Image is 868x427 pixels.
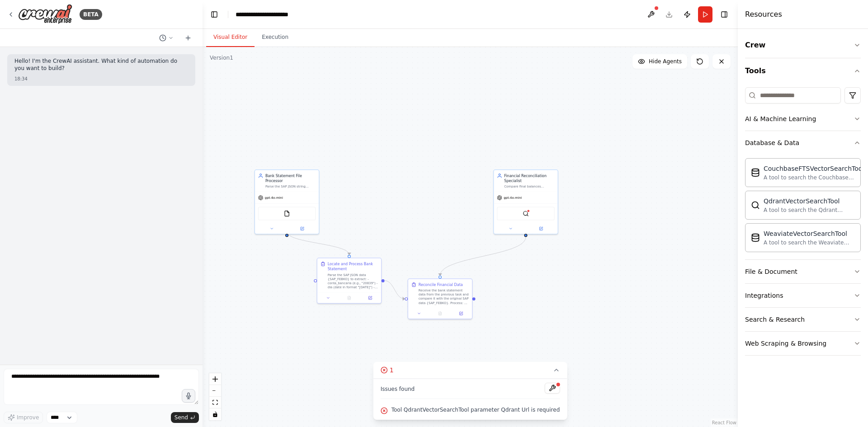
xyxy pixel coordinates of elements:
[523,211,529,217] img: QdrantVectorSearchTool
[236,10,288,19] nav: breadcrumb
[632,54,687,69] button: Hide Agents
[408,278,473,319] div: Reconcile Financial DataReceive the bank statement data from the previous task and compare it wit...
[745,260,861,283] button: File & Document
[373,362,567,379] button: 1
[745,267,797,276] div: File & Document
[156,33,177,43] button: Switch to previous chat
[181,33,195,43] button: Start a new chat
[210,54,233,61] div: Version 1
[18,4,72,24] img: Logo
[80,9,102,20] div: BETA
[338,295,360,301] button: No output available
[390,366,394,375] span: 1
[504,184,554,188] div: Compare final balances between SAP {SAP_FEBKO} data and bank statement data obtained from the con...
[385,278,405,301] g: Edge from f53ba037-062d-442c-847d-94b99bae45dc to 3e83968e-3530-4ad3-aac7-21d304f9ace9
[718,8,731,21] button: Hide right sidebar
[419,288,469,305] div: Receive the bank statement data from the previous task and compare it with the original SAP data ...
[751,168,760,177] img: CouchbaseFTSVectorSearchTool
[764,174,864,181] div: A tool to search the Couchbase database for relevant information on internal documents.
[209,373,221,420] div: React Flow controls
[764,164,864,173] div: CouchbaseFTSVectorSearchTool
[493,169,558,235] div: Financial Reconciliation SpecialistCompare final balances between SAP {SAP_FEBKO} data and bank s...
[265,173,316,183] div: Bank Statement File Processor
[452,310,470,317] button: Open in side panel
[745,9,782,20] h4: Resources
[745,107,861,131] button: AI & Machine Learning
[438,237,528,276] g: Edge from 93bf985d-e537-4507-b9b7-8659859d6260 to 3e83968e-3530-4ad3-aac7-21d304f9ace9
[429,310,451,317] button: No output available
[208,8,221,21] button: Hide left sidebar
[751,233,760,242] img: WeaviateVectorSearchTool
[745,131,861,155] button: Database & Data
[712,420,736,425] a: React Flow attribution
[526,225,556,232] button: Open in side panel
[745,58,861,84] button: Tools
[171,412,199,423] button: Send
[14,75,188,82] div: 18:34
[764,239,855,246] div: A tool to search the Weaviate database for relevant information on internal documents.
[317,258,382,304] div: Locate and Process Bank StatementParse the SAP JSON data {SAP_FEBKO} to extract: - conta_bancaria...
[265,184,316,188] div: Parse the SAP JSON string {SAP_FEBKO} to extract the conta_bancaria field, then search the direct...
[209,397,221,408] button: fit view
[182,389,195,403] button: Click to speak your automation idea
[209,385,221,397] button: zoom out
[764,206,855,214] div: A tool to search the Qdrant database for relevant information on internal documents.
[255,28,296,47] button: Execution
[504,173,554,183] div: Financial Reconciliation Specialist
[265,196,283,200] span: gpt-4o-mini
[745,33,861,58] button: Crew
[14,58,188,72] p: Hello! I'm the CrewAI assistant. What kind of automation do you want to build?
[745,84,861,363] div: Tools
[288,225,317,232] button: Open in side panel
[751,201,760,210] img: QdrantVectorSearchTool
[284,211,290,217] img: FileReadTool
[175,414,188,421] span: Send
[381,385,415,393] span: Issues found
[206,28,255,47] button: Visual Editor
[255,169,320,235] div: Bank Statement File ProcessorParse the SAP JSON string {SAP_FEBKO} to extract the conta_bancaria ...
[649,58,682,65] span: Hide Agents
[745,291,783,300] div: Integrations
[745,155,861,259] div: Database & Data
[504,196,522,200] span: gpt-4o-mini
[361,295,379,301] button: Open in side panel
[745,284,861,307] button: Integrations
[745,332,861,355] button: Web Scraping & Browsing
[419,282,463,287] div: Reconcile Financial Data
[745,114,816,123] div: AI & Machine Learning
[209,373,221,385] button: zoom in
[209,408,221,420] button: toggle interactivity
[17,414,39,421] span: Improve
[764,229,855,238] div: WeaviateVectorSearchTool
[328,261,378,272] div: Locate and Process Bank Statement
[284,232,352,255] g: Edge from 4ae91166-e3c4-4682-bdd1-2d1d56b408cf to f53ba037-062d-442c-847d-94b99bae45dc
[4,412,43,423] button: Improve
[745,308,861,331] button: Search & Research
[328,273,378,290] div: Parse the SAP JSON data {SAP_FEBKO} to extract: - conta_bancaria (e.g., "20839") - dia (date in f...
[745,339,826,348] div: Web Scraping & Browsing
[764,197,855,206] div: QdrantVectorSearchTool
[392,406,560,413] span: Tool QdrantVectorSearchTool parameter Qdrant Url is required
[745,315,805,324] div: Search & Research
[745,138,799,147] div: Database & Data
